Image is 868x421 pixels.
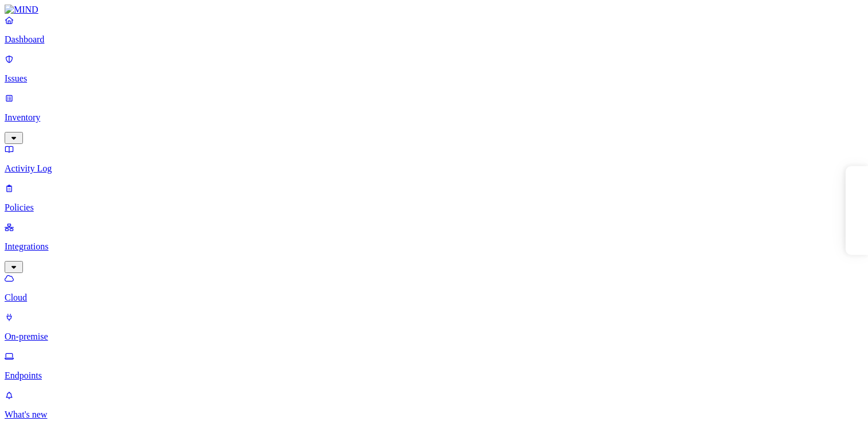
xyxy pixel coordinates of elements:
a: Issues [5,54,863,84]
p: Policies [5,202,863,213]
p: On-premise [5,332,863,342]
a: MIND [5,5,863,15]
a: Activity Log [5,144,863,174]
p: Cloud [5,293,863,303]
a: On-premise [5,312,863,342]
p: Inventory [5,112,863,123]
p: Integrations [5,241,863,252]
p: Dashboard [5,34,863,45]
a: Cloud [5,273,863,303]
img: MIND [5,5,38,15]
p: What's new [5,410,863,420]
a: Integrations [5,222,863,271]
p: Issues [5,73,863,84]
a: What's new [5,390,863,420]
p: Endpoints [5,371,863,381]
a: Inventory [5,93,863,142]
a: Policies [5,183,863,213]
a: Endpoints [5,351,863,381]
a: Dashboard [5,15,863,45]
p: Activity Log [5,163,863,174]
